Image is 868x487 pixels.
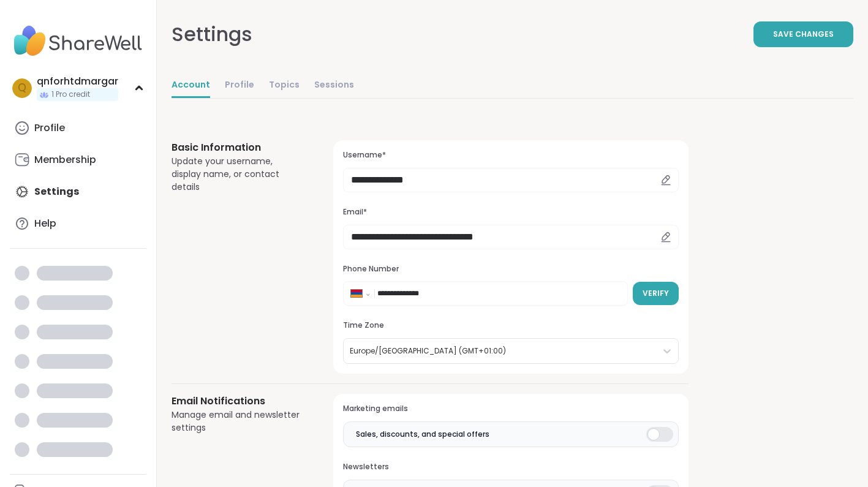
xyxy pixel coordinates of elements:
a: Profile [225,74,254,98]
span: 1 Pro credit [51,89,90,100]
div: Profile [34,121,65,135]
div: qnforhtdmargar [37,75,118,88]
h3: Email* [343,207,679,217]
h3: Time Zone [343,320,679,331]
div: Help [34,217,56,230]
button: Verify [633,282,679,305]
h3: Newsletters [343,462,679,472]
button: Save Changes [753,21,853,47]
span: Sales, discounts, and special offers [356,429,489,440]
div: Membership [34,153,96,167]
a: Profile [10,113,146,143]
h3: Basic Information [172,140,304,155]
div: Settings [172,20,252,49]
h3: Email Notifications [172,394,304,409]
span: q [18,80,26,96]
h3: Username* [343,150,679,160]
span: Verify [643,288,669,299]
a: Help [10,209,146,238]
a: Topics [269,74,300,98]
h3: Marketing emails [343,404,679,414]
div: Update your username, display name, or contact details [172,155,304,194]
div: Manage email and newsletter settings [172,409,304,434]
a: Sessions [314,74,354,98]
img: ShareWell Nav Logo [10,20,146,62]
h3: Phone Number [343,264,679,274]
a: Account [172,74,210,98]
span: Save Changes [773,29,834,40]
a: Membership [10,145,146,175]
